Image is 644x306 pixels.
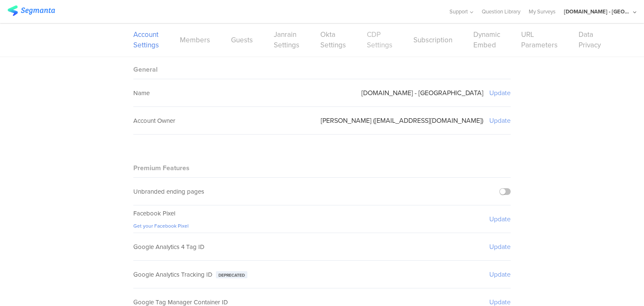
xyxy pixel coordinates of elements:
a: Guests [231,35,253,45]
sg-setting-edit-trigger: Update [489,242,511,252]
div: Deprecated [216,271,247,278]
sg-field-title: Name [133,88,150,98]
span: Facebook Pixel [133,209,175,218]
a: Members [180,35,210,45]
sg-setting-value: [PERSON_NAME] ([EMAIL_ADDRESS][DOMAIN_NAME]) [321,116,483,125]
a: Dynamic Embed [473,29,500,50]
a: Data Privacy [579,29,601,50]
a: Janrain Settings [274,29,299,50]
a: Subscription [413,35,452,45]
img: segmanta logo [8,5,55,16]
sg-setting-value: [DOMAIN_NAME] - [GEOGRAPHIC_DATA] [361,88,483,98]
sg-setting-edit-trigger: Update [489,88,511,98]
a: Okta Settings [320,29,346,50]
sg-setting-edit-trigger: Update [489,270,511,279]
span: Google Analytics Tracking ID [133,270,213,279]
a: URL Parameters [521,29,558,50]
span: Support [449,8,468,16]
sg-setting-edit-trigger: Update [489,214,511,224]
a: Get your Facebook Pixel [133,222,189,230]
sg-setting-edit-trigger: Update [489,116,511,125]
div: [DOMAIN_NAME] - [GEOGRAPHIC_DATA] [564,8,631,16]
a: CDP Settings [367,29,392,50]
sg-block-title: General [133,65,158,74]
sg-block-title: Premium Features [133,163,190,173]
div: Unbranded ending pages [133,187,204,196]
sg-field-title: Account Owner [133,116,175,125]
span: Google Analytics 4 Tag ID [133,242,205,252]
